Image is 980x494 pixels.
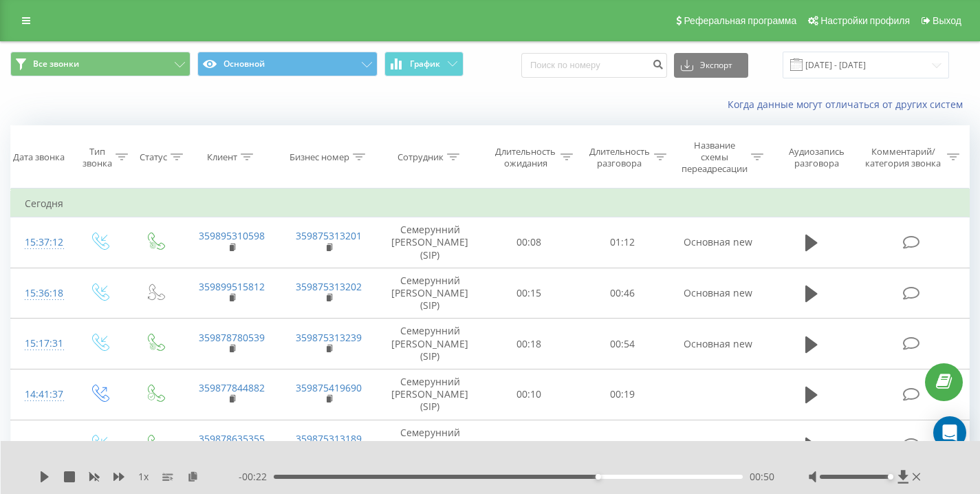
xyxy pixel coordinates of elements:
[378,369,482,420] td: Семерунний [PERSON_NAME] (SIP)
[296,280,362,293] a: 359875313202
[669,420,767,471] td: Основная new
[669,319,767,369] td: Основная new
[378,217,482,268] td: Семерунний [PERSON_NAME] (SIP)
[378,319,482,369] td: Семерунний [PERSON_NAME] (SIP)
[296,331,362,344] a: 359875313239
[576,268,669,319] td: 00:46
[482,217,576,268] td: 00:08
[521,53,667,78] input: Поиск по номеру
[138,470,149,484] span: 1 x
[199,280,265,293] a: 359899515812
[11,190,970,217] td: Сегодня
[589,146,651,169] div: Длительность разговора
[199,381,265,394] a: 359877844882
[25,229,57,256] div: 15:37:12
[290,151,349,163] div: Бизнес номер
[410,59,440,69] span: График
[199,229,265,242] a: 359895310598
[482,369,576,420] td: 00:10
[398,151,444,163] div: Сотрудник
[596,474,601,480] div: Accessibility label
[684,15,796,26] span: Реферальная программа
[750,470,774,484] span: 00:50
[239,470,274,484] span: - 00:22
[888,474,893,480] div: Accessibility label
[933,416,966,449] div: Open Intercom Messenger
[83,146,112,169] div: Тип звонка
[197,52,378,76] button: Основной
[33,58,79,69] span: Все звонки
[378,420,482,471] td: Семерунний [PERSON_NAME] (SIP)
[25,330,57,357] div: 15:17:31
[674,53,748,78] button: Экспорт
[820,15,910,26] span: Настройки профиля
[576,319,669,369] td: 00:54
[296,381,362,394] a: 359875419690
[25,431,57,458] div: 14:27:23
[669,268,767,319] td: Основная new
[482,319,576,369] td: 00:18
[863,146,944,169] div: Комментарий/категория звонка
[728,98,970,111] a: Когда данные могут отличаться от других систем
[13,151,65,163] div: Дата звонка
[682,140,748,175] div: Название схемы переадресации
[207,151,237,163] div: Клиент
[669,217,767,268] td: Основная new
[494,146,556,169] div: Длительность ожидания
[378,268,482,319] td: Семерунний [PERSON_NAME] (SIP)
[576,369,669,420] td: 00:19
[779,146,853,169] div: Аудиозапись разговора
[482,420,576,471] td: 00:11
[576,420,669,471] td: 00:41
[296,432,362,445] a: 359875313189
[10,52,190,76] button: Все звонки
[576,217,669,268] td: 01:12
[25,280,57,307] div: 15:36:18
[384,52,464,76] button: График
[296,229,362,242] a: 359875313201
[25,381,57,408] div: 14:41:37
[482,268,576,319] td: 00:15
[199,331,265,344] a: 359878780539
[140,151,167,163] div: Статус
[933,15,961,26] span: Выход
[199,432,265,445] a: 359878635355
